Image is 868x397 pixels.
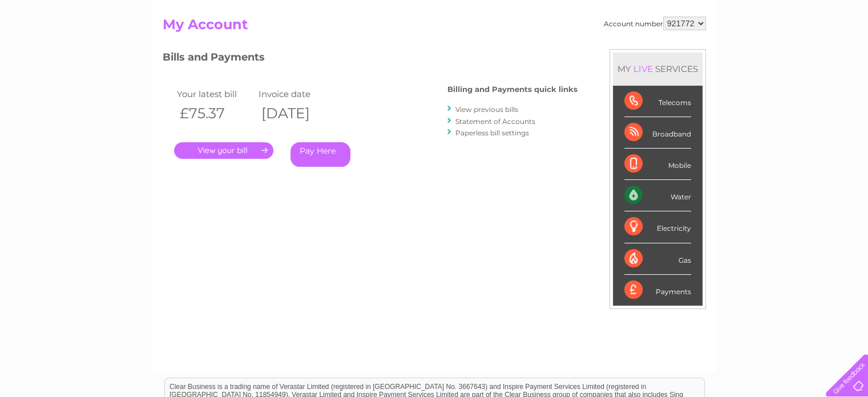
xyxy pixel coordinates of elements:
h3: Bills and Payments [163,49,578,69]
a: View previous bills [455,105,518,114]
a: Energy [696,49,721,57]
a: Blog [769,49,785,57]
a: 0333 014 3131 [653,6,732,20]
div: Mobile [624,149,691,180]
a: Statement of Accounts [455,117,535,126]
a: Water [667,49,689,57]
a: . [174,142,273,159]
h2: My Account [163,17,706,38]
a: Telecoms [728,49,762,57]
td: Your latest bill [174,86,256,102]
div: Electricity [624,211,691,243]
div: LIVE [631,63,655,74]
div: Telecoms [624,86,691,117]
div: Account number [604,17,706,30]
td: Invoice date [256,86,338,102]
a: Log out [830,49,857,57]
a: Pay Here [290,142,350,167]
a: Contact [792,49,820,57]
div: Payments [624,275,691,306]
h4: Billing and Payments quick links [447,85,578,94]
a: Paperless bill settings [455,129,529,137]
th: £75.37 [174,102,256,125]
th: [DATE] [256,102,338,125]
div: Clear Business is a trading name of Verastar Limited (registered in [GEOGRAPHIC_DATA] No. 3667643... [165,6,704,55]
div: Broadband [624,117,691,149]
div: MY SERVICES [613,53,703,85]
div: Water [624,180,691,211]
img: logo.png [30,30,88,65]
div: Gas [624,243,691,275]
